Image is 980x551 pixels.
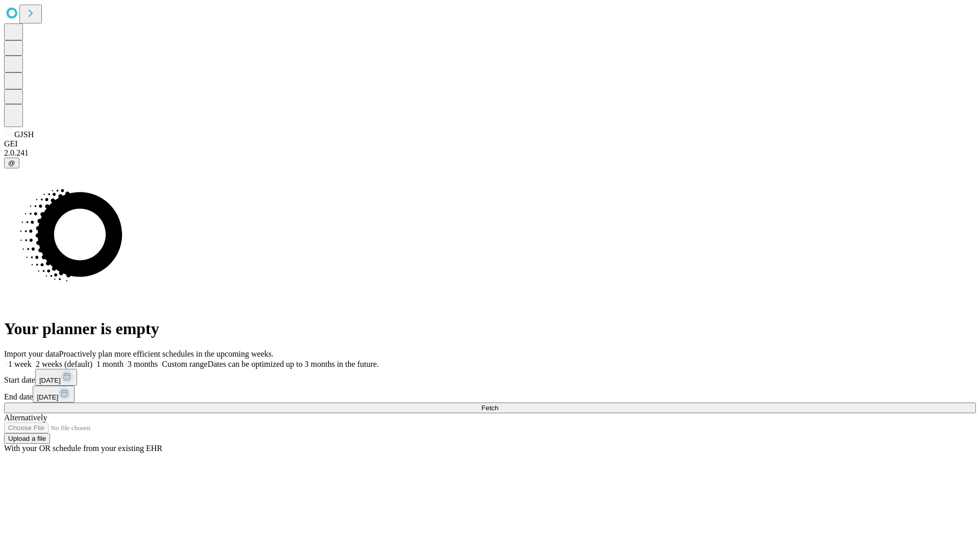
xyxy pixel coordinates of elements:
span: [DATE] [39,377,61,384]
button: [DATE] [35,369,77,386]
span: 1 month [96,360,124,368]
span: Custom range [162,360,207,368]
span: Fetch [481,404,498,412]
button: Upload a file [4,433,50,444]
span: Proactively plan more efficient schedules in the upcoming weeks. [59,349,274,358]
h1: Your planner is empty [4,319,976,338]
div: End date [4,386,976,403]
span: Import your data [4,349,59,358]
span: @ [8,159,15,167]
button: [DATE] [33,386,75,403]
span: 1 week [8,360,32,368]
button: Fetch [4,403,976,413]
div: GEI [4,139,976,148]
span: 3 months [128,360,158,368]
div: 2.0.241 [4,148,976,158]
span: Dates can be optimized up to 3 months in the future. [208,360,379,368]
div: Start date [4,369,976,386]
span: With your OR schedule from your existing EHR [4,444,162,453]
span: Alternatively [4,413,47,422]
span: GJSH [14,130,34,139]
span: 2 weeks (default) [36,360,92,368]
button: @ [4,158,19,168]
span: [DATE] [37,393,58,401]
